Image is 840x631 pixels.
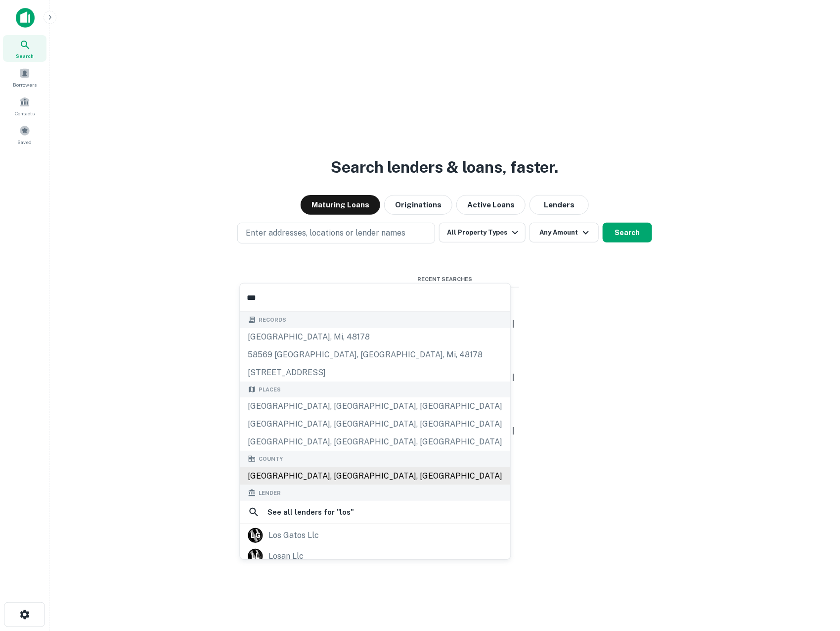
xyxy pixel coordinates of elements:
[16,8,35,28] img: capitalize-icon.png
[371,275,519,284] span: Recent Searches
[16,52,34,60] span: Search
[259,386,281,394] span: Places
[3,64,46,91] a: Borrowers
[3,121,46,148] a: Saved
[331,155,559,179] h3: Search lenders & loans, faster.
[240,397,511,415] div: [GEOGRAPHIC_DATA], [GEOGRAPHIC_DATA], [GEOGRAPHIC_DATA]
[456,195,526,215] button: Active Loans
[240,467,511,485] div: [GEOGRAPHIC_DATA], [GEOGRAPHIC_DATA], [GEOGRAPHIC_DATA]
[240,328,511,346] div: [GEOGRAPHIC_DATA], mi, 48178
[240,433,511,451] div: [GEOGRAPHIC_DATA], [GEOGRAPHIC_DATA], [GEOGRAPHIC_DATA]
[259,489,281,497] span: Lender
[259,455,283,463] span: County
[246,227,405,239] p: Enter addresses, locations or lender names
[240,525,511,546] a: L Glos gatos llc
[240,415,511,433] div: [GEOGRAPHIC_DATA], [GEOGRAPHIC_DATA], [GEOGRAPHIC_DATA]
[259,316,287,324] span: Records
[251,531,260,541] p: L G
[18,138,32,146] span: Saved
[384,195,452,215] button: Originations
[252,551,260,562] p: L L
[240,364,511,382] div: [STREET_ADDRESS]
[301,195,380,215] button: Maturing Loans
[237,223,435,243] button: Enter addresses, locations or lender names
[530,195,589,215] button: Lenders
[240,546,511,567] a: L Llosan llc
[603,223,652,243] button: Search
[3,35,46,62] a: Search
[269,528,319,543] div: los gatos llc
[791,552,840,599] iframe: Chat Widget
[13,81,37,89] span: Borrowers
[530,223,599,243] button: Any Amount
[15,109,35,117] span: Contacts
[269,549,304,564] div: losan llc
[3,93,46,119] a: Contacts
[268,506,354,518] h6: See all lenders for " los "
[240,346,511,364] div: 58569 [GEOGRAPHIC_DATA], [GEOGRAPHIC_DATA], mi, 48178
[439,223,525,243] button: All Property Types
